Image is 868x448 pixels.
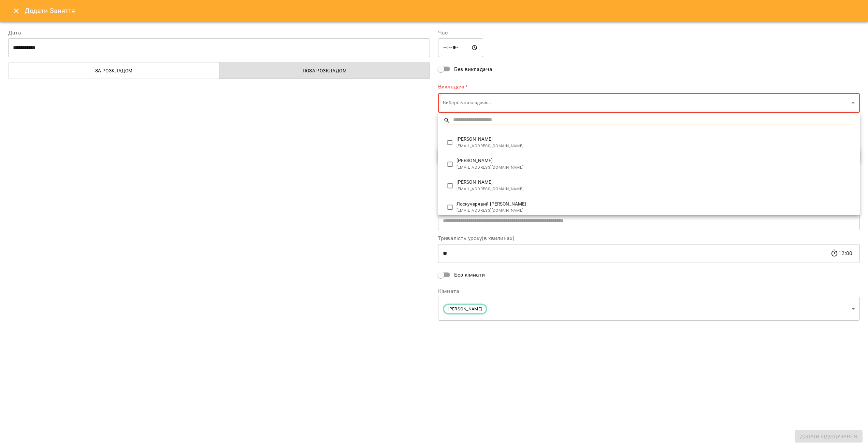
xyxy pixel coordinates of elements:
span: [EMAIL_ADDRESS][DOMAIN_NAME] [457,164,854,171]
span: [PERSON_NAME] [457,179,854,186]
span: [EMAIL_ADDRESS][DOMAIN_NAME] [457,186,854,193]
span: [PERSON_NAME] [457,157,854,164]
span: [EMAIL_ADDRESS][DOMAIN_NAME] [457,143,854,150]
span: [PERSON_NAME] [457,136,854,143]
span: [EMAIL_ADDRESS][DOMAIN_NAME] [457,207,854,214]
span: Лоскучерявий [PERSON_NAME] [457,201,854,208]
